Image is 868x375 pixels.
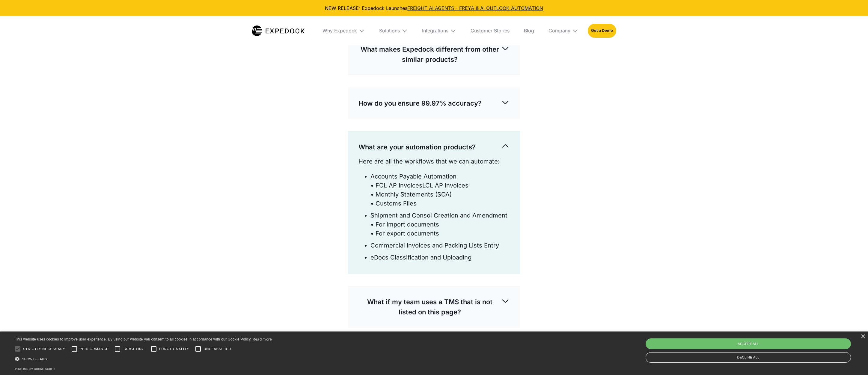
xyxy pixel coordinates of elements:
span: Targeting [123,346,144,352]
div: NEW RELEASE: Expedock Launches [5,5,863,11]
li: eDocs Classification and Uploading [370,253,510,262]
div: Company [544,16,583,45]
div: Integrations [417,16,461,45]
a: Blog [519,16,539,45]
p: How do you ensure 99.97% accuracy? [358,98,482,108]
li: Shipment and Consol Creation and Amendment • For import documents • For export documents [370,211,510,238]
div: Solutions [374,16,412,45]
li: Commercial Invoices and Packing Lists Entry [370,241,510,250]
iframe: Chat Widget [765,310,868,375]
div: Accept all [646,338,851,349]
div: Integrations [422,28,448,34]
div: Solutions [379,28,400,34]
span: Unclassified [204,346,231,352]
span: Performance [80,346,109,352]
p: What makes Expedock different from other similar products? [358,44,501,64]
div: Company [548,28,570,34]
a: Get a Demo [588,24,616,37]
a: FREIGHT AI AGENTS - FREYA & AI OUTLOOK AUTOMATION [407,5,543,11]
p: Here are all the workflows that we can automate: [358,157,510,166]
span: Show details [22,357,47,361]
a: Powered by cookie-script [15,367,55,370]
span: This website uses cookies to improve user experience. By using our website you consent to all coo... [15,337,251,341]
span: Strictly necessary [23,346,65,352]
p: What if my team uses a TMS that is not listed on this page? [358,297,501,317]
div: Why Expedock [323,28,357,34]
a: Read more [253,337,272,341]
li: Accounts Payable Automation • FCL AP InvoicesLCL AP Invoices • Monthly Statements (SOA) • Customs... [370,172,510,208]
div: Why Expedock [318,16,370,45]
div: Decline all [646,352,851,363]
p: What are your automation products? [358,142,476,152]
div: Show details [15,356,272,362]
span: Functionality [159,346,189,352]
a: Customer Stories [466,16,514,45]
